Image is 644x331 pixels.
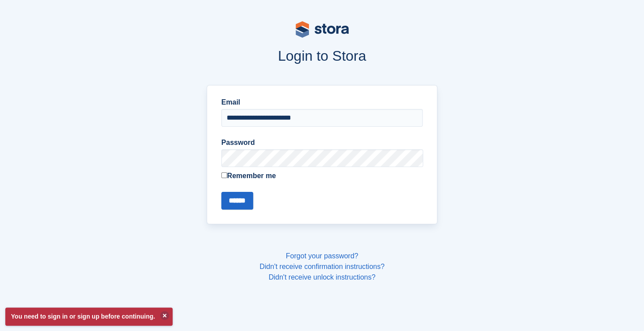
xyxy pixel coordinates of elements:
label: Email [221,97,423,108]
label: Password [221,137,423,148]
a: Forgot your password? [286,252,359,260]
label: Remember me [221,171,423,181]
h1: Login to Stora [38,48,606,64]
input: Remember me [221,172,227,178]
p: You need to sign in or sign up before continuing. [5,308,173,326]
img: stora-logo-53a41332b3708ae10de48c4981b4e9114cc0af31d8433b30ea865607fb682f29.svg [296,21,349,38]
a: Didn't receive unlock instructions? [269,273,375,281]
a: Didn't receive confirmation instructions? [259,263,384,270]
